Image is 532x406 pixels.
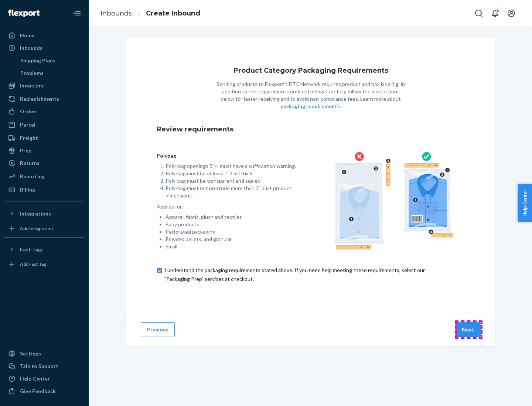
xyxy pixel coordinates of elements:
a: Inbounds [100,9,132,17]
img: Flexport logo [8,10,40,17]
p: Sending products to Flexport's DTC Network requires product and box labeling, in addition to the ... [215,80,407,110]
li: Powder, pellets, and granular [166,235,299,243]
li: Poly-bag must be at least 1.5 mil thick. [166,170,299,177]
a: Orders [4,106,84,117]
div: Fast Tags [20,246,44,253]
a: Home [4,30,84,41]
div: Talk to Support [20,362,58,370]
ol: breadcrumbs [95,3,206,24]
button: Help Center [518,184,532,222]
div: Review requirements [157,119,465,140]
li: Perforated packaging [166,228,299,235]
div: Reporting [20,173,45,180]
a: Add Fast Tag [4,258,84,270]
button: Previous [141,322,175,337]
div: Parcel [20,121,35,128]
div: Add Fast Tag [20,261,47,267]
li: Small [166,243,299,250]
button: Fast Tags [4,244,84,255]
a: Inventory [4,80,84,92]
img: polybag.ac92ac876edd07edd96c1eaacd328395.png [334,152,454,250]
div: Add Integration [20,225,53,231]
button: Open notifications [488,6,502,21]
div: Shipping Plans [20,57,55,64]
li: Poly-bag openings 5”+, must have a suffocation warning. [166,162,299,170]
a: Talk to Support [4,360,84,372]
button: packaging requirements [280,103,340,110]
div: Returns [20,159,40,167]
a: Help Center [4,373,84,385]
a: Replenishments [4,93,84,105]
div: Home [20,32,35,39]
a: Reporting [4,171,84,182]
a: Add Integration [4,223,84,234]
div: Settings [20,350,41,357]
div: Integrations [20,210,51,217]
a: Create Inbound [146,9,200,17]
p: Polybag [157,152,299,159]
div: Give Feedback [20,388,56,395]
div: Billing [20,186,35,193]
h1: Product Category Packaging Requirements [233,67,388,75]
a: Freight [4,132,84,144]
div: Orders [20,108,38,115]
button: Give Feedback [4,385,84,397]
a: Billing [4,184,84,196]
p: Applies for: [157,203,299,210]
div: Prep [20,147,31,154]
li: Poly-bag must not protrude more than 3” past product dimensions. [166,185,299,199]
div: Inbounds [20,44,42,52]
div: Inventory [20,82,44,89]
a: Shipping Plans [17,55,85,66]
button: Integrations [4,208,84,220]
li: Poly-bag must be transparent and sealed. [166,177,299,185]
a: Prep [4,145,84,156]
div: Help Center [20,375,50,382]
button: Next [456,322,481,337]
div: Problems [20,69,44,77]
button: Open Search Box [471,6,486,21]
div: Replenishments [20,95,59,103]
a: Settings [4,348,84,359]
a: Problems [17,67,85,79]
a: Inbounds [4,42,84,54]
button: Open account menu [504,6,519,21]
a: Returns [4,157,84,169]
div: Freight [20,134,38,142]
li: Apparel, fabric, plush and textiles [166,213,299,221]
a: Parcel [4,119,84,131]
button: Close Navigation [69,6,84,21]
li: Baby products [166,221,299,228]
